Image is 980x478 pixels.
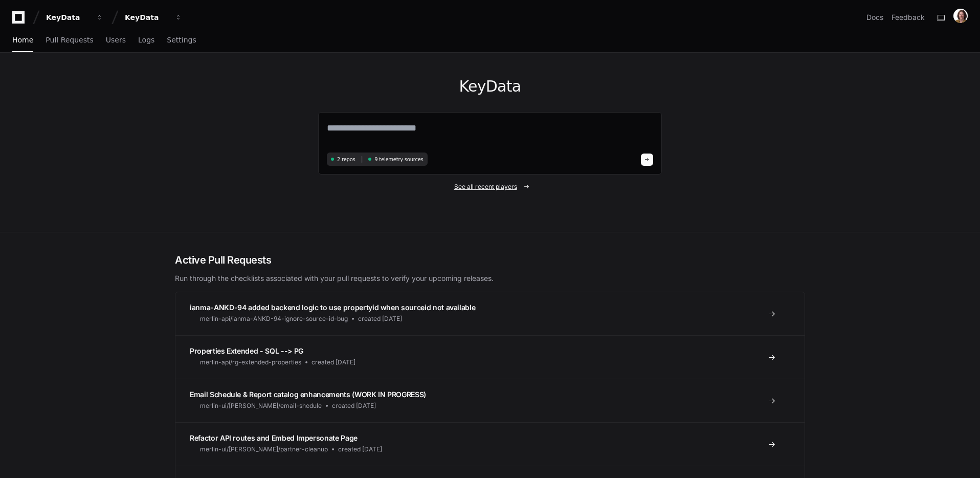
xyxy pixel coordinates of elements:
div: KeyData [125,12,169,23]
a: Powered byPylon [72,35,124,44]
a: See all recent players [318,183,662,191]
p: Run through the checklists associated with your pull requests to verify your upcoming releases. [175,273,805,284]
span: 2 repos [337,156,355,163]
span: Logs [138,37,154,43]
span: 9 telemetry sources [374,156,423,163]
a: Logs [138,29,154,52]
span: created [DATE] [338,445,382,453]
a: Settings [167,29,196,52]
span: created [DATE] [311,358,355,366]
button: KeyData [42,8,107,27]
a: Home [12,29,33,52]
a: Refactor API routes and Embed Impersonate Pagemerlin-ui/[PERSON_NAME]/partner-cleanupcreated [DATE] [175,422,805,466]
a: Email Schedule & Report catalog enhancements (WORK IN PROGRESS)merlin-ui/[PERSON_NAME]/email-shed... [175,379,805,422]
a: ianma-ANKD-94 added backend logic to use propertyid when sourceid not availablemerlin-api/ianma-A... [175,292,805,335]
span: Pylon [102,36,124,44]
h2: Active Pull Requests [175,253,805,267]
span: ianma-ANKD-94 added backend logic to use propertyid when sourceid not available [190,303,475,312]
span: created [DATE] [332,402,376,410]
button: KeyData [121,8,186,27]
div: KeyData [46,12,90,23]
img: ACg8ocLxjWwHaTxEAox3-XWut-danNeJNGcmSgkd_pWXDZ2crxYdQKg=s96-c [953,9,968,23]
span: Users [106,37,126,43]
a: Pull Requests [46,29,93,52]
span: See all recent players [454,183,517,191]
span: merlin-api/ianma-ANKD-94-ignore-source-id-bug [200,315,348,323]
span: merlin-ui/[PERSON_NAME]/partner-cleanup [200,445,328,453]
span: merlin-api/rg-extended-properties [200,358,301,366]
span: Pull Requests [46,37,93,43]
h1: KeyData [318,77,662,96]
a: Users [106,29,126,52]
span: Refactor API routes and Embed Impersonate Page [190,433,358,442]
span: merlin-ui/[PERSON_NAME]/email-shedule [200,402,322,410]
span: Home [12,37,33,43]
span: created [DATE] [358,315,402,323]
a: Properties Extended - SQL --> PGmerlin-api/rg-extended-propertiescreated [DATE] [175,335,805,379]
span: Properties Extended - SQL --> PG [190,346,303,355]
span: Email Schedule & Report catalog enhancements (WORK IN PROGRESS) [190,390,426,399]
button: Feedback [892,12,925,23]
span: Settings [167,37,196,43]
a: Docs [866,12,883,23]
